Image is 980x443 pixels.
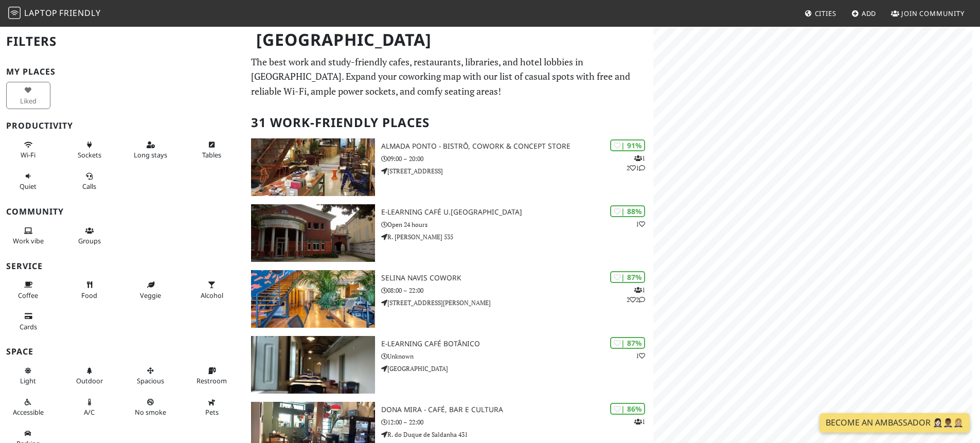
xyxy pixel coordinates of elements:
[610,139,645,151] div: | 91%
[6,222,50,250] button: Work vibe
[81,291,97,300] span: Food
[67,222,112,250] button: Groups
[901,9,965,18] span: Join Community
[190,276,234,304] button: Alcohol
[251,138,375,196] img: Almada Ponto - Bistrô, Cowork & Concept Store
[800,4,841,23] a: Cities
[636,351,645,361] p: 1
[251,107,647,138] h2: 31 Work-Friendly Places
[18,291,38,300] span: Coffee
[67,394,112,421] button: A/C
[20,182,37,191] span: Quiet
[251,270,375,328] img: Selina Navis CoWork
[82,182,96,191] span: Video/audio calls
[21,150,35,160] span: Stable Wi-Fi
[381,430,653,439] p: R. do Duque de Saldanha 431
[20,376,36,385] span: Natural light
[129,362,173,389] button: Spacious
[67,136,112,164] button: Sockets
[6,261,239,271] h3: Service
[135,407,166,417] span: Smoke free
[381,340,653,348] h3: E-learning Café Botânico
[78,236,101,245] span: Group tables
[251,336,375,394] img: E-learning Café Botânico
[202,150,221,160] span: Work-friendly tables
[245,204,653,262] a: e-learning Café U.Porto | 88% 1 e-learning Café U.[GEOGRAPHIC_DATA] Open 24 hours R. [PERSON_NAME...
[205,407,219,417] span: Pet friendly
[634,417,645,427] p: 1
[6,276,50,304] button: Coffee
[13,236,44,245] span: People working
[6,121,239,131] h3: Productivity
[245,138,653,196] a: Almada Ponto - Bistrô, Cowork & Concept Store | 91% 121 Almada Ponto - Bistrô, Cowork & Concept S...
[76,376,103,385] span: Outdoor area
[610,205,645,217] div: | 88%
[6,362,50,389] button: Light
[137,376,164,385] span: Spacious
[201,291,223,300] span: Alcohol
[381,286,653,295] p: 08:00 – 22:00
[6,347,239,357] h3: Space
[381,364,653,374] p: [GEOGRAPHIC_DATA]
[6,308,50,335] button: Cards
[13,407,44,417] span: Accessible
[248,26,651,54] h1: [GEOGRAPHIC_DATA]
[815,9,836,18] span: Cities
[8,7,21,19] img: LaptopFriendly
[245,336,653,394] a: E-learning Café Botânico | 87% 1 E-learning Café Botânico Unknown [GEOGRAPHIC_DATA]
[134,150,167,160] span: Long stays
[381,351,653,361] p: Unknown
[381,142,653,151] h3: Almada Ponto - Bistrô, Cowork & Concept Store
[381,232,653,242] p: R. [PERSON_NAME] 535
[819,413,970,433] a: Become an Ambassador 🤵🏻‍♀️🤵🏾‍♂️🤵🏼‍♀️
[190,394,234,421] button: Pets
[251,204,375,262] img: e-learning Café U.Porto
[610,403,645,415] div: | 86%
[129,276,173,304] button: Veggie
[381,220,653,229] p: Open 24 hours
[381,166,653,176] p: [STREET_ADDRESS]
[8,5,101,23] a: LaptopFriendly LaptopFriendly
[129,136,173,164] button: Long stays
[862,9,877,18] span: Add
[129,394,173,421] button: No smoke
[67,276,112,304] button: Food
[610,337,645,349] div: | 87%
[24,7,58,19] span: Laptop
[20,322,37,331] span: Credit cards
[6,168,50,195] button: Quiet
[140,291,161,300] span: Veggie
[67,168,112,195] button: Calls
[610,271,645,283] div: | 87%
[67,362,112,389] button: Outdoor
[627,285,645,305] p: 1 2 2
[190,136,234,164] button: Tables
[6,26,239,57] h2: Filters
[381,405,653,414] h3: Dona Mira - Café, Bar e Cultura
[78,150,101,160] span: Power sockets
[59,7,100,19] span: Friendly
[6,136,50,164] button: Wi-Fi
[627,153,645,173] p: 1 2 1
[251,55,647,99] p: The best work and study-friendly cafes, restaurants, libraries, and hotel lobbies in [GEOGRAPHIC_...
[6,394,50,421] button: Accessible
[6,67,239,77] h3: My Places
[381,274,653,282] h3: Selina Navis CoWork
[887,4,969,23] a: Join Community
[381,417,653,427] p: 12:00 – 22:00
[190,362,234,389] button: Restroom
[847,4,881,23] a: Add
[197,376,227,385] span: Restroom
[381,298,653,308] p: [STREET_ADDRESS][PERSON_NAME]
[84,407,95,417] span: Air conditioned
[381,208,653,217] h3: e-learning Café U.[GEOGRAPHIC_DATA]
[381,154,653,164] p: 09:00 – 20:00
[245,270,653,328] a: Selina Navis CoWork | 87% 122 Selina Navis CoWork 08:00 – 22:00 [STREET_ADDRESS][PERSON_NAME]
[636,219,645,229] p: 1
[6,207,239,217] h3: Community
